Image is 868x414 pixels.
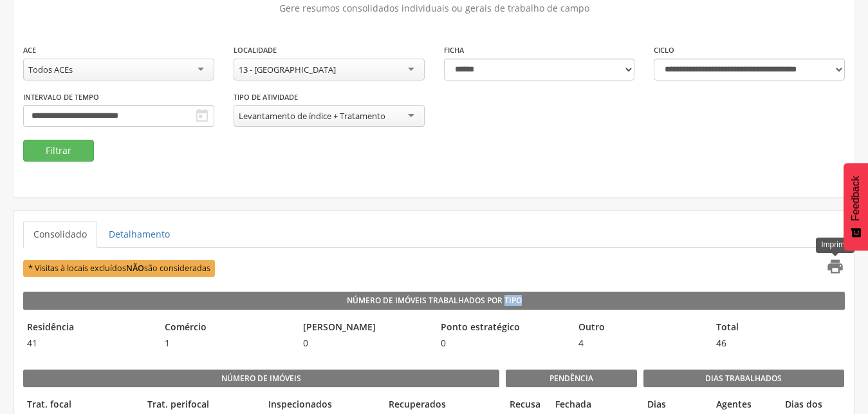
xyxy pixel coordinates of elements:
legend: Pendência [506,370,637,388]
span: * Visitas à locais excluídos são consideradas [23,260,215,276]
legend: Trat. focal [23,398,137,413]
a: Detalhamento [98,221,180,248]
span: 4 [575,337,706,350]
label: Intervalo de Tempo [23,92,99,102]
legend: Dias Trabalhados [643,370,844,388]
div: 13 - [GEOGRAPHIC_DATA] [239,64,336,75]
span: 0 [299,337,430,350]
span: Feedback [850,176,862,221]
label: Ficha [444,45,464,55]
span: 0 [437,337,568,350]
legend: Fechada [551,398,591,413]
legend: Residência [23,321,154,335]
i:  [826,258,844,276]
i:  [194,108,210,124]
b: NÃO [126,263,144,274]
div: Todos ACEs [28,64,73,75]
legend: Recusa [506,398,545,413]
legend: Agentes [712,398,775,413]
span: 41 [23,337,154,350]
button: Filtrar [23,140,94,162]
legend: Total [712,321,844,335]
legend: Recuperados [385,398,499,413]
label: Localidade [234,45,277,55]
legend: [PERSON_NAME] [299,321,430,335]
button: Feedback - Mostrar pesquisa [844,163,868,250]
legend: Número de imóveis [23,370,499,388]
legend: Dias [643,398,706,413]
legend: Comércio [161,321,292,335]
a: Imprimir [818,258,844,279]
span: 46 [712,337,844,350]
div: Levantamento de índice + Tratamento [239,110,385,122]
label: Ciclo [654,45,674,55]
legend: Inspecionados [264,398,378,413]
a: Consolidado [23,221,97,248]
legend: Número de Imóveis Trabalhados por Tipo [23,292,845,310]
span: 1 [161,337,292,350]
legend: Outro [575,321,706,335]
label: Tipo de Atividade [234,92,298,102]
legend: Trat. perifocal [143,398,257,413]
legend: Ponto estratégico [437,321,568,335]
label: ACE [23,45,36,55]
div: Imprimir [816,238,854,252]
